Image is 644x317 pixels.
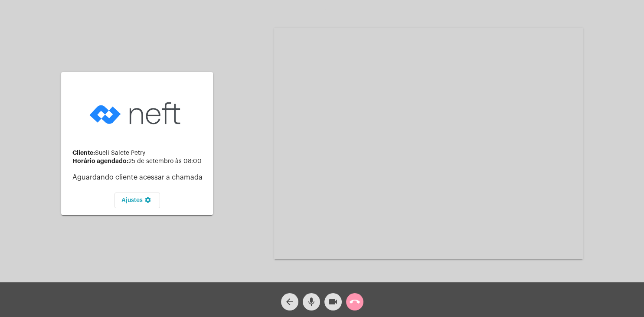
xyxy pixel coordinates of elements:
[114,193,160,208] button: Ajustes
[72,173,206,181] p: Aguardando cliente acessar a chamada
[284,297,295,307] mat-icon: arrow_back
[350,297,360,307] mat-icon: call_end
[143,196,153,207] mat-icon: settings
[121,197,153,203] span: Ajustes
[306,297,317,307] mat-icon: mic
[87,88,187,138] img: logo-neft-novo-2.png
[72,150,95,156] strong: Cliente:
[72,150,206,157] div: Sueli Salete Petry
[328,297,338,307] mat-icon: videocam
[72,158,128,164] strong: Horário agendado:
[72,158,206,165] div: 25 de setembro às 08:00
